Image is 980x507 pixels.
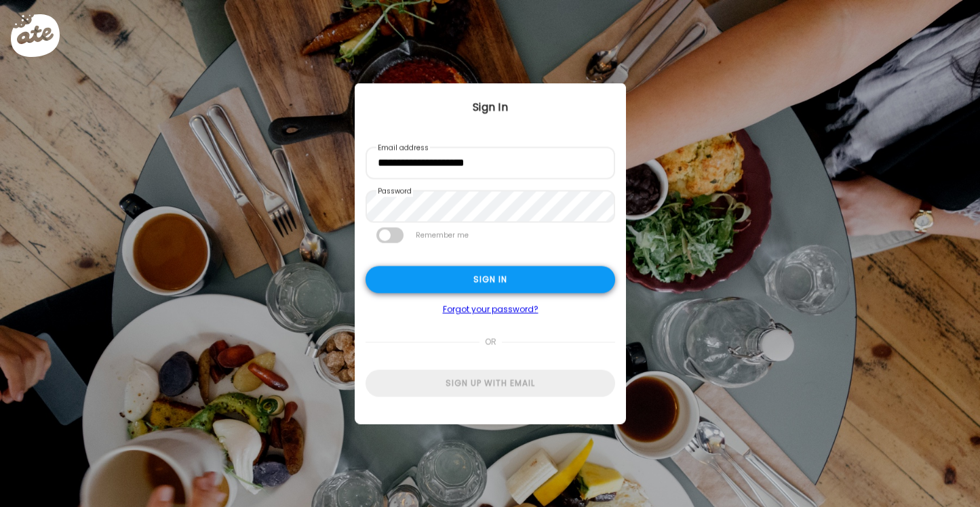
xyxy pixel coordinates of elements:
[366,266,615,293] div: Sign in
[366,370,615,397] div: Sign up with email
[366,304,615,315] a: Forgot your password?
[479,329,501,356] span: or
[414,228,470,243] label: Remember me
[355,100,626,116] div: Sign In
[376,186,413,197] label: Password
[376,143,430,154] label: Email address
